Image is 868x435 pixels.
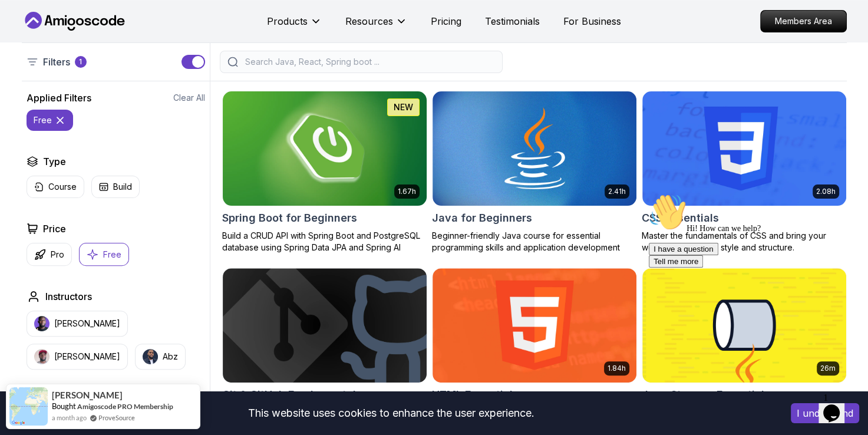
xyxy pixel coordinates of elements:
button: instructor img[PERSON_NAME] [27,344,128,370]
span: a month ago [52,413,87,423]
button: I have a question [5,54,74,67]
button: Products [267,14,322,38]
img: Git & GitHub Fundamentals card [223,268,427,383]
a: Spring Boot for Beginners card1.67hNEWSpring Boot for BeginnersBuild a CRUD API with Spring Boot ... [222,91,427,253]
button: Tell me more [5,67,59,79]
p: [PERSON_NAME] [54,351,120,362]
p: [PERSON_NAME] [54,318,120,329]
button: instructor img[PERSON_NAME] [27,311,128,337]
h2: Type [43,154,66,169]
p: Master the fundamentals of CSS and bring your websites to life with style and structure. [642,230,847,253]
p: Build [113,181,132,193]
button: Course [27,176,84,198]
h2: Java Streams Essentials [642,387,770,403]
img: HTML Essentials card [433,268,636,383]
button: instructor imgAbz [135,344,186,370]
h2: HTML Essentials [432,387,519,403]
button: Clear All [173,92,205,104]
iframe: chat widget [819,388,856,423]
button: Accept cookies [791,403,859,423]
p: NEW [394,101,413,113]
p: 2.08h [816,187,836,196]
p: Beginner-friendly Java course for essential programming skills and application development [432,230,637,253]
p: Build a CRUD API with Spring Boot and PostgreSQL database using Spring Data JPA and Spring AI [222,230,427,253]
p: Members Area [761,11,846,32]
span: [PERSON_NAME] [52,390,123,400]
button: free [27,110,73,131]
img: Spring Boot for Beginners card [217,88,431,208]
p: 1 [79,57,82,67]
p: Course [48,181,77,193]
p: free [34,114,52,126]
iframe: chat widget [644,189,856,382]
button: Free [79,243,129,266]
p: Abz [163,351,178,362]
img: :wave: [5,5,42,42]
a: Java for Beginners card2.41hJava for BeginnersBeginner-friendly Java course for essential program... [432,91,637,253]
a: For Business [563,14,621,28]
img: Java Streams Essentials card [642,268,846,383]
input: Search Java, React, Spring boot ... [243,56,495,68]
h2: Price [43,222,66,236]
a: ProveSource [98,413,135,423]
button: Build [91,176,140,198]
button: Resources [345,14,407,38]
span: Bought [52,401,76,411]
div: 👋Hi! How can we help?I have a questionTell me more [5,5,217,79]
p: 2.41h [608,187,626,196]
img: instructor img [34,349,49,364]
p: Products [267,14,308,28]
a: Java Streams Essentials card26mJava Streams EssentialsLearn how to use Java Streams to process co... [642,268,847,430]
h2: CSS Essentials [642,210,719,226]
a: Pricing [431,14,461,28]
a: CSS Essentials card2.08hCSS EssentialsMaster the fundamentals of CSS and bring your websites to l... [642,91,847,253]
div: This website uses cookies to enhance the user experience. [9,400,773,426]
h2: Git & GitHub Fundamentals [222,387,362,403]
a: Amigoscode PRO Membership [77,402,173,411]
p: Free [103,249,121,261]
p: Pro [51,249,64,261]
h2: Java for Beginners [432,210,532,226]
span: Hi! How can we help? [5,35,117,44]
p: 1.67h [398,187,416,196]
img: instructor img [34,316,49,331]
img: instructor img [143,349,158,364]
p: Resources [345,14,393,28]
h2: Applied Filters [27,91,91,105]
p: Filters [43,55,70,69]
img: provesource social proof notification image [9,387,48,426]
img: Java for Beginners card [433,91,636,206]
h2: Instructors [45,289,92,304]
p: 1.84h [608,364,626,373]
a: HTML Essentials card1.84hHTML EssentialsMaster the Fundamentals of HTML for Web Development! [432,268,637,430]
a: Git & GitHub Fundamentals cardGit & GitHub FundamentalsLearn the fundamentals of Git and GitHub. [222,268,427,418]
h2: Spring Boot for Beginners [222,210,357,226]
a: Members Area [760,10,847,32]
a: Testimonials [485,14,540,28]
button: Pro [27,243,72,266]
img: CSS Essentials card [642,91,846,206]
